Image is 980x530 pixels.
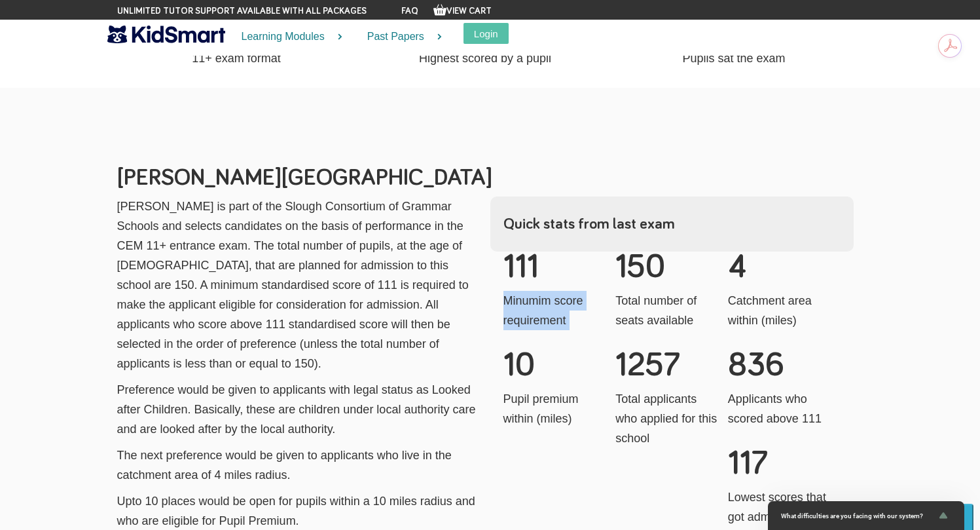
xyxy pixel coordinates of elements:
[615,350,718,383] h3: 1257
[503,389,606,428] p: Pupil premium within (miles)
[117,5,367,18] span: Unlimited tutor support available with all packages
[433,3,446,16] img: Your items in the shopping basket
[615,48,854,68] p: Pupils sat the exam
[728,389,831,428] p: Applicants who scored above 111
[615,252,718,284] h3: 150
[366,48,605,68] p: Highest scored by a pupil
[503,291,606,330] p: Minumim score requirement
[781,508,951,523] button: Show survey - What difficulties are you facing with our system?
[117,445,481,485] p: The next preference would be given to applicants who live in the catchment area of 4 miles radius.
[615,291,718,330] p: Total number of seats available
[117,380,481,439] p: Preference would be given to applicants with legal status as Looked after Children. Basically, th...
[728,350,831,383] h3: 836
[503,252,606,284] h3: 111
[503,350,606,383] h3: 10
[728,448,831,481] h3: 117
[225,20,351,54] a: Learning Modules
[117,48,356,68] p: 11+ exam format
[781,512,935,520] span: What difficulties are you facing with our system?
[433,7,492,16] a: View Cart
[503,216,841,232] h4: Quick stats from last exam
[728,487,831,527] p: Lowest scores that got admitted
[107,23,225,46] img: KidSmart logo
[463,23,509,44] button: Login
[117,197,481,373] p: [PERSON_NAME] is part of the Slough Consortium of Grammar Schools and selects candidates on the b...
[117,166,863,190] h2: [PERSON_NAME][GEOGRAPHIC_DATA]
[401,7,418,16] a: FAQ
[351,20,450,54] a: Past Papers
[728,252,831,284] h3: 4
[728,291,831,330] p: Catchment area within (miles)
[615,389,718,448] p: Total applicants who applied for this school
